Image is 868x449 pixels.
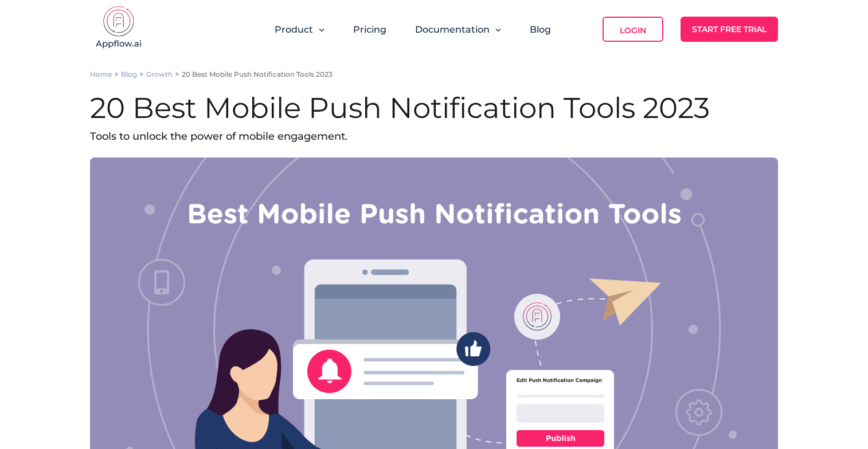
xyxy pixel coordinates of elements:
[182,70,333,78] p: 20 Best Mobile Push Notification Tools 2023
[90,127,778,146] p: Tools to unlock the power of mobile engagement.
[681,17,778,42] a: Start Free Trial
[275,24,313,35] span: Product
[415,24,501,35] button: Documentation
[415,24,490,35] span: Documentation
[275,24,324,35] button: Product
[90,70,112,78] a: Home
[146,70,173,78] a: Growth
[353,24,386,35] a: Pricing
[603,17,663,42] a: Login
[90,90,778,127] h1: 20 Best Mobile Push Notification Tools 2023
[530,24,551,35] a: Blog
[121,70,137,78] a: Blog
[90,6,147,52] img: appflow.ai-logo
